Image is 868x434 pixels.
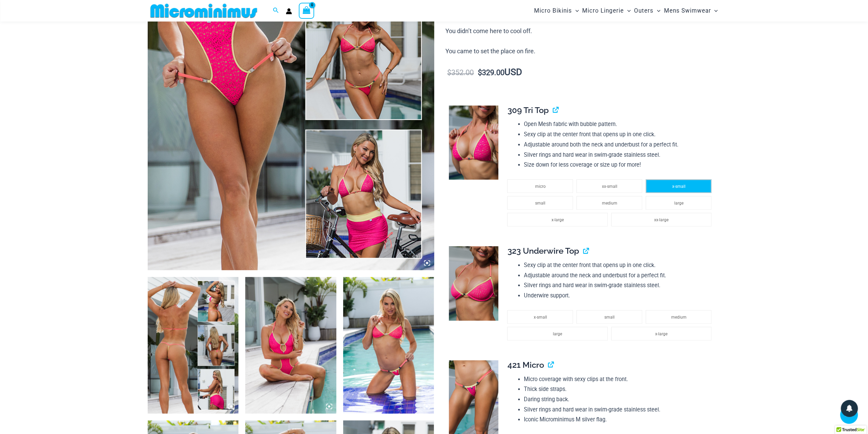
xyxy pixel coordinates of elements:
span: x-small [533,315,547,320]
a: OutersMenu ToggleMenu Toggle [632,2,662,19]
span: Menu Toggle [624,2,631,19]
span: Menu Toggle [653,2,660,19]
span: x-large [551,218,564,222]
li: x-small [507,310,573,324]
span: $ [447,68,451,77]
a: Account icon link [286,8,292,14]
li: Micro coverage with sexy clips at the front. [524,374,715,384]
img: Bubble Mesh Highlight Pink 309 Top [449,106,498,180]
span: Micro Lingerie [582,2,624,19]
li: Sexy clip at the center front that opens up in one click. [524,129,715,140]
li: x-large [611,327,711,340]
span: Mens Swimwear [664,2,711,19]
li: Underwire support. [524,291,715,301]
li: small [576,310,642,324]
li: Sexy clip at the center front that opens up in one click. [524,260,715,270]
a: Search icon link [273,6,279,15]
li: Adjustable around the neck and underbust for a perfect fit. [524,270,715,281]
img: Bubble Mesh Highlight Pink 323 Top 421 Micro [343,277,434,414]
span: x-small [672,184,685,189]
span: micro [535,184,545,189]
li: Thick side straps. [524,384,715,394]
span: 421 Micro [507,360,544,370]
li: medium [576,196,642,210]
a: Micro BikinisMenu ToggleMenu Toggle [532,2,580,19]
li: Size down for less coverage or size up for more! [524,160,715,170]
li: Silver rings and hard wear in swim-grade stainless steel. [524,405,715,415]
span: large [674,201,683,206]
bdi: 352.00 [447,68,474,77]
a: Mens SwimwearMenu ToggleMenu Toggle [662,2,719,19]
span: $ [478,68,482,77]
span: large [553,332,562,336]
li: Open Mesh fabric with bubble pattern. [524,119,715,129]
li: x-large [507,213,607,226]
span: 323 Underwire Top [507,246,579,256]
span: 309 Tri Top [507,105,548,115]
li: micro [507,179,573,193]
li: Silver rings and hard wear in swim-grade stainless steel. [524,280,715,291]
nav: Site Navigation [531,1,721,20]
img: Collection Pack B [148,277,239,414]
span: medium [602,201,617,206]
span: xx-large [654,218,668,222]
li: large [507,327,607,340]
li: Adjustable around both the neck and underbust for a perfect fit. [524,140,715,150]
li: large [646,196,711,210]
li: Daring string back. [524,394,715,405]
a: View Shopping Cart, empty [299,3,314,18]
li: xx-large [611,213,711,226]
span: Outers [634,2,653,19]
img: Bubble Mesh Highlight Pink 819 One Piece [245,277,336,414]
img: MM SHOP LOGO FLAT [148,3,260,18]
li: xx-small [576,179,642,193]
span: Menu Toggle [572,2,579,19]
a: Micro LingerieMenu ToggleMenu Toggle [580,2,632,19]
span: Micro Bikinis [534,2,572,19]
p: USD [445,67,720,78]
li: medium [646,310,711,324]
span: small [604,315,615,320]
li: Silver rings and hard wear in swim-grade stainless steel. [524,150,715,160]
li: Iconic Microminimus M silver flag. [524,415,715,425]
span: medium [671,315,686,320]
li: small [507,196,573,210]
img: Bubble Mesh Highlight Pink 323 Top [449,246,498,321]
span: xx-small [602,184,617,189]
span: small [535,201,545,206]
bdi: 329.00 [478,68,504,77]
li: x-small [646,179,711,193]
span: x-large [655,332,667,336]
span: Menu Toggle [711,2,718,19]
